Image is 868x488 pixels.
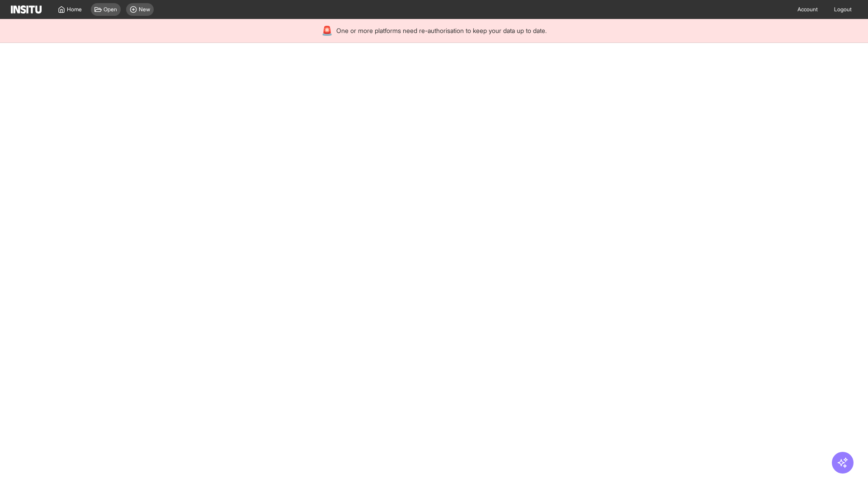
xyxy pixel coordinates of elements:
[11,5,42,14] img: Logo
[67,6,82,13] span: Home
[139,6,150,13] span: New
[321,24,333,37] div: 🚨
[104,6,117,13] span: Open
[336,26,547,35] span: One or more platforms need re-authorisation to keep your data up to date.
